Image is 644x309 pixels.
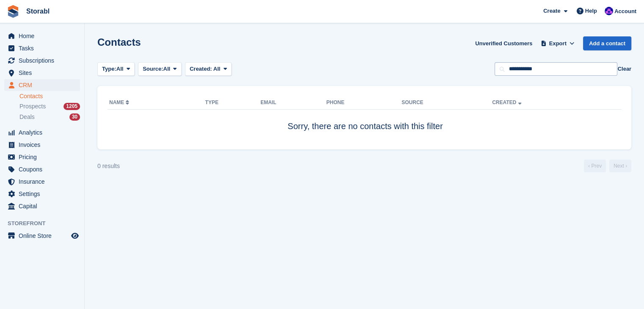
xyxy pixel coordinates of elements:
span: CRM [19,79,69,91]
span: Insurance [19,176,69,188]
a: menu [4,42,80,54]
span: Pricing [19,151,69,163]
span: Type: [102,65,116,73]
a: Contacts [19,92,80,100]
img: stora-icon-8386f47178a22dfd0bd8f6a31ec36ba5ce8667c1dd55bd0f319d3a0aa187defe.svg [7,5,19,18]
span: Capital [19,200,69,212]
a: Unverified Customers [472,36,536,50]
span: Subscriptions [19,55,69,66]
a: Next [609,160,631,172]
span: Home [19,30,69,42]
span: Storefront [8,219,84,228]
button: Created: All [185,62,232,76]
span: Created: [190,66,212,72]
button: Export [539,36,576,50]
a: Created [492,99,523,105]
span: Source: [143,65,163,73]
span: Invoices [19,139,69,151]
a: Add a contact [583,36,631,50]
span: Tasks [19,42,69,54]
a: Name [109,99,131,105]
span: Help [585,7,597,15]
a: Storabl [23,4,53,18]
a: menu [4,55,80,66]
span: Prospects [19,102,46,110]
span: Online Store [19,230,69,242]
th: Source [401,96,492,110]
a: menu [4,67,80,79]
span: Deals [19,113,35,121]
img: Bailey Hunt [605,7,613,15]
button: Clear [617,65,631,73]
div: 1205 [64,103,80,110]
a: menu [4,230,80,242]
a: menu [4,176,80,188]
a: menu [4,30,80,42]
a: menu [4,139,80,151]
span: Coupons [19,163,69,175]
a: Prospects 1205 [19,102,80,111]
th: Email [260,96,326,110]
nav: Page [582,160,633,172]
th: Type [205,96,261,110]
a: Deals 30 [19,113,80,121]
th: Phone [326,96,402,110]
a: menu [4,79,80,91]
span: Settings [19,188,69,200]
a: Previous [584,160,606,172]
a: menu [4,188,80,200]
span: Sorry, there are no contacts with this filter [287,121,442,131]
a: menu [4,200,80,212]
span: All [213,66,221,72]
a: menu [4,127,80,138]
button: Source: All [138,62,182,76]
span: Analytics [19,127,69,138]
span: Account [614,7,636,16]
div: 0 results [97,162,120,171]
a: menu [4,151,80,163]
h1: Contacts [97,36,141,48]
span: All [163,65,171,73]
span: All [116,65,124,73]
div: 30 [69,113,80,121]
span: Export [549,39,567,48]
a: Preview store [70,231,80,241]
span: Sites [19,67,69,79]
a: menu [4,163,80,175]
button: Type: All [97,62,135,76]
span: Create [543,7,560,15]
